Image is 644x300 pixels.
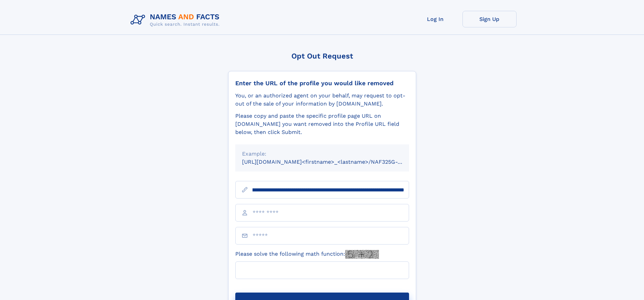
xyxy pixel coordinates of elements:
[235,112,409,136] div: Please copy and paste the specific profile page URL on [DOMAIN_NAME] you want removed into the Pr...
[242,150,402,158] div: Example:
[242,159,422,165] small: [URL][DOMAIN_NAME]<firstname>_<lastname>/NAF325G-xxxxxxxx
[462,11,517,27] a: Sign Up
[128,11,225,29] img: Logo Names and Facts
[235,250,379,259] label: Please solve the following math function:
[408,11,462,27] a: Log In
[235,92,409,108] div: You, or an authorized agent on your behalf, may request to opt-out of the sale of your informatio...
[235,79,409,87] div: Enter the URL of the profile you would like removed
[228,52,416,60] div: Opt Out Request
